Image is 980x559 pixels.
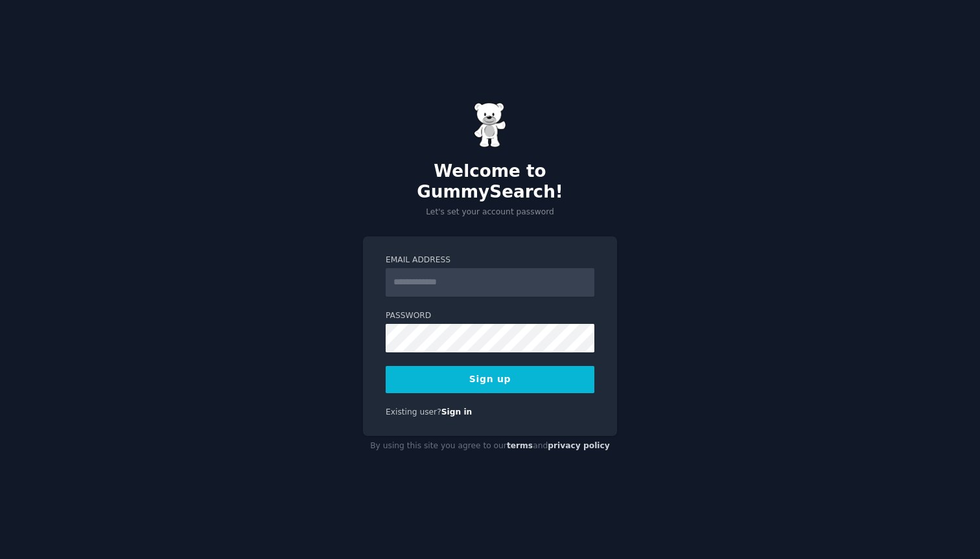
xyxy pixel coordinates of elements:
[363,207,617,218] p: Let's set your account password
[363,436,617,457] div: By using this site you agree to our and
[507,441,533,450] a: terms
[386,255,594,266] label: Email Address
[386,310,594,322] label: Password
[548,441,610,450] a: privacy policy
[386,407,441,416] span: Existing user?
[441,407,472,416] a: Sign in
[474,102,506,148] img: Gummy Bear
[386,366,594,393] button: Sign up
[363,161,617,202] h2: Welcome to GummySearch!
